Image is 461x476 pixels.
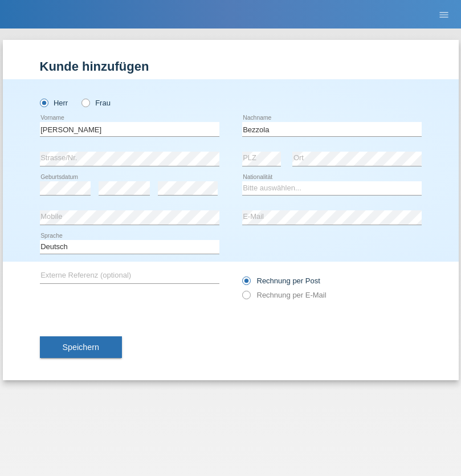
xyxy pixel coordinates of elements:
[63,343,99,352] span: Speichern
[242,276,250,291] input: Rechnung per Post
[40,99,68,107] label: Herr
[81,99,111,107] label: Frau
[81,99,89,106] input: Frau
[433,11,455,18] a: menu
[40,59,422,74] h1: Kunde hinzufügen
[242,276,320,285] label: Rechnung per Post
[40,99,47,106] input: Herr
[40,336,122,358] button: Speichern
[242,291,250,305] input: Rechnung per E-Mail
[242,291,327,299] label: Rechnung per E-Mail
[438,9,450,21] i: menu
